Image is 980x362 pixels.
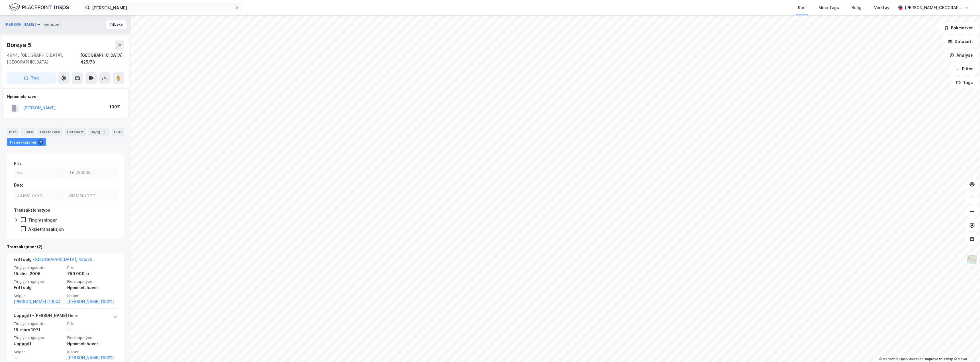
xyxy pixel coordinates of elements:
div: Fritt salg - [14,256,93,265]
a: Improve this map [925,357,953,361]
div: 15. des. 2005 [14,270,64,277]
button: Tag [7,72,56,84]
input: DD.MM.YYYY [67,191,117,200]
div: Bygg [88,128,109,136]
span: Selger [14,349,64,354]
div: Dato [14,182,24,189]
div: Transaksjoner (2) [7,244,124,250]
div: Uoppgitt [14,340,64,347]
div: 2 [101,129,107,135]
div: Fritt salg [14,284,64,291]
div: Transaksjonstype [14,207,50,214]
a: [PERSON_NAME] (100%) [14,298,64,305]
div: — [67,326,117,333]
div: Datasett [65,128,86,136]
button: Analyse [945,50,978,61]
div: Aksjetransaksjon [28,226,64,232]
img: Z [967,254,977,265]
button: Bokmerker [939,22,978,34]
button: [PERSON_NAME] [5,22,37,27]
span: Eierskapstype [67,279,117,284]
div: Uoppgitt - [PERSON_NAME] flere [14,312,78,321]
input: Søk på adresse, matrikkel, gårdeiere, leietakere eller personer [90,3,235,12]
div: — [14,354,64,361]
div: Info [7,128,19,136]
div: Bolig [852,4,861,11]
div: Hjemmelshaver [67,284,117,291]
div: 15. mars 1971 [14,326,64,333]
div: 750 000 kr [67,270,117,277]
div: Pris [14,160,22,167]
div: Kart [798,4,806,11]
span: Tinglysningsdato [14,265,64,270]
div: Verktøy [874,4,889,11]
span: Tinglysningsdato [14,321,64,326]
button: Filter [950,63,978,75]
div: [PERSON_NAME][GEOGRAPHIC_DATA] [905,4,962,11]
span: Pris [67,321,117,326]
input: Fra [14,168,64,177]
iframe: Chat Widget [952,335,980,362]
span: Kjøper [67,349,117,354]
button: Tags [951,77,978,88]
input: Til 750000 [67,168,117,177]
div: 2 [38,139,44,145]
span: Eierskapstype [67,335,117,340]
a: OpenStreetMap [896,357,924,361]
img: logo.f888ab2527a4732fd821a326f86c7f29.svg [9,3,69,13]
div: Mine Tags [818,4,839,11]
div: Eiendom [44,21,61,28]
div: Kontrollprogram for chat [952,335,980,362]
div: Leietakere [38,128,62,136]
span: Tinglysningstype [14,279,64,284]
div: Transaksjoner [7,138,46,146]
a: [PERSON_NAME] (100%) [67,298,117,305]
span: Kjøper [67,293,117,298]
a: Mapbox [879,357,895,361]
a: [GEOGRAPHIC_DATA], 425/78 [34,257,93,262]
span: Tinglysningstype [14,335,64,340]
button: Datasett [943,36,978,47]
a: [PERSON_NAME] (100%) [67,354,117,361]
span: Selger [14,293,64,298]
div: [GEOGRAPHIC_DATA], 425/78 [80,52,124,66]
div: Tinglysninger [28,217,57,223]
button: Tilbake [106,20,126,29]
div: Eiere [21,128,35,136]
input: DD.MM.YYYY [14,191,64,200]
div: Hjemmelshaver [7,93,124,100]
span: Pris [67,265,117,270]
div: ESG [112,128,124,136]
div: 100% [109,103,121,110]
div: Hjemmelshaver [67,340,117,347]
div: Borøya 5 [7,40,32,50]
div: 4644, [GEOGRAPHIC_DATA], [GEOGRAPHIC_DATA] [7,52,80,66]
